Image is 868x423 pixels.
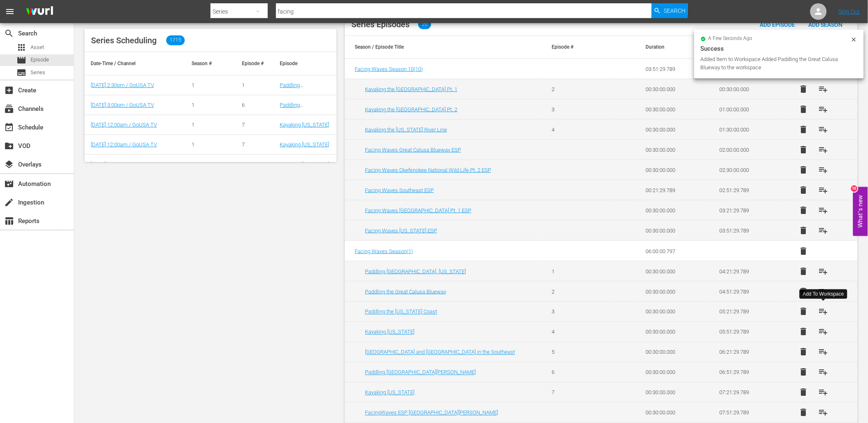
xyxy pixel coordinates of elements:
[365,127,447,133] a: Kayaking the [US_STATE] River Line
[4,104,14,114] span: Channels
[542,261,616,282] td: 1
[813,342,833,362] button: playlist_add
[813,261,833,281] button: playlist_add
[803,291,844,298] div: Add To Workspace
[355,66,423,72] a: Facing Waves Season 10(10)
[701,55,849,72] div: Added Item to Workspace Added Paddling the Great Calusa Blueway to the workspace
[365,106,457,113] a: Kayaking the [GEOGRAPHIC_DATA] Pt. 2
[365,329,414,335] a: Kayaking [US_STATE]
[636,221,709,241] td: 00:30:00.000
[793,322,813,342] button: delete
[542,120,616,140] td: 4
[793,362,813,382] button: delete
[813,160,833,180] button: playlist_add
[813,120,833,139] button: playlist_add
[813,140,833,160] button: playlist_add
[636,362,709,383] td: 00:30:00.000
[813,180,833,200] button: playlist_add
[236,52,274,75] th: Episode #
[636,241,709,261] td: 06:00:00.797
[192,82,229,88] div: 1
[345,36,542,59] th: Season / Episode Title
[793,99,813,119] button: delete
[793,140,813,160] button: delete
[710,282,784,302] td: 04:51:29.789
[4,197,14,207] span: Ingestion
[91,35,157,45] span: Series Scheduling
[16,68,26,78] span: Series
[30,43,44,52] span: Asset
[798,185,808,195] span: delete
[636,322,709,342] td: 00:30:00.000
[4,28,14,38] span: Search
[4,122,14,132] span: Schedule
[355,248,413,254] span: Facing Waves Season ( 1 )
[365,369,476,376] a: Paddling [GEOGRAPHIC_DATA][PERSON_NAME]
[542,79,616,99] td: 2
[802,17,849,32] button: Add Season
[280,141,329,148] a: Kayaking [US_STATE]
[280,122,329,128] a: Kayaking [US_STATE]
[818,347,828,357] span: playlist_add
[242,102,267,108] div: 6
[709,35,753,42] span: a few seconds ago
[4,179,14,189] span: Automation
[91,161,157,167] a: [DATE] 12:30am / GoUSA TV
[813,221,833,240] button: playlist_add
[818,125,828,134] span: playlist_add
[798,266,808,276] span: delete
[542,36,616,59] th: Episode #
[798,205,808,215] span: delete
[818,327,828,337] span: playlist_add
[798,408,808,418] span: delete
[4,216,14,226] span: Reports
[365,187,434,193] a: Facing Waves Southeast ESP
[818,367,828,377] span: playlist_add
[853,187,868,236] button: Open Feedback Widget
[818,84,828,94] span: playlist_add
[84,52,185,75] th: Date-Time / Channel
[710,342,784,362] td: 06:21:29.789
[753,21,802,28] span: Add Episode
[813,79,833,99] button: playlist_add
[636,140,709,160] td: 00:30:00.000
[166,35,185,45] span: 1715
[710,261,784,282] td: 04:21:29.789
[710,221,784,241] td: 03:51:29.789
[813,282,833,301] button: playlist_add
[753,17,802,32] button: Add Episode
[818,205,828,215] span: playlist_add
[818,408,828,418] span: playlist_add
[365,167,491,173] a: Facing Waves Okefenokee National Wild Life Pt. 2 ESP
[798,226,808,235] span: delete
[91,122,157,128] a: [DATE] 12:00am / GoUSA TV
[636,36,709,59] th: Duration
[91,102,154,108] a: [DATE] 3:00pm / GoUSA TV
[793,282,813,301] button: delete
[4,141,14,151] span: VOD
[242,122,267,128] div: 7
[813,302,833,322] button: playlist_add
[813,362,833,382] button: playlist_add
[818,287,828,296] span: playlist_add
[793,403,813,423] button: delete
[710,180,784,200] td: 02:51:29.789
[542,99,616,120] td: 3
[710,160,784,180] td: 02:30:00.000
[813,383,833,402] button: playlist_add
[793,200,813,220] button: delete
[793,79,813,99] button: delete
[798,388,808,397] span: delete
[365,410,498,416] a: FacingWaves ESP [GEOGRAPHIC_DATA][PERSON_NAME]
[793,241,813,261] button: delete
[798,165,808,175] span: delete
[701,44,857,54] div: Success
[636,59,709,79] td: 03:51:29.789
[813,200,833,220] button: playlist_add
[419,19,432,29] span: 20
[798,367,808,377] span: delete
[280,102,330,120] a: Paddling [GEOGRAPHIC_DATA][PERSON_NAME]
[365,309,437,315] a: Paddling the [US_STATE] Coast
[280,82,331,101] a: Paddling [GEOGRAPHIC_DATA], [US_STATE]
[636,342,709,362] td: 00:30:00.000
